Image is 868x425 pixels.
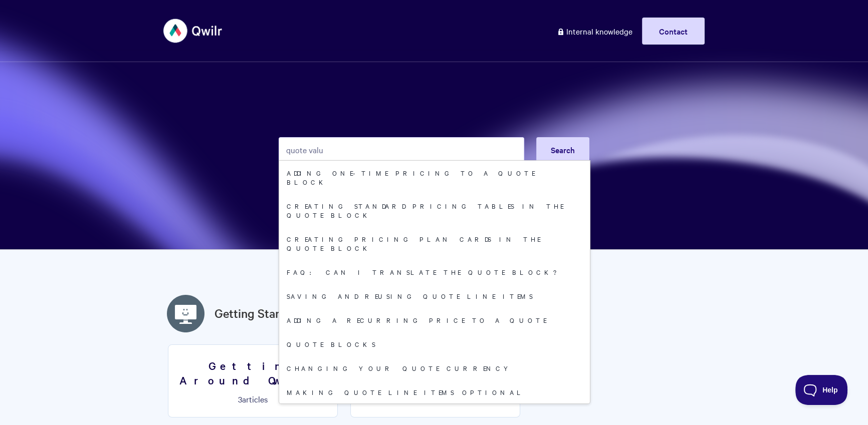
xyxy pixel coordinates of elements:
[549,18,640,45] a: Internal knowledge
[174,358,331,387] h3: Getting Around Qwilr
[279,332,590,356] a: Quote Blocks
[214,304,297,322] a: Getting Started
[279,161,590,194] a: Adding One-Time Pricing To A Quote Block
[795,375,848,405] iframe: Toggle Customer Support
[238,393,242,404] span: 3
[536,137,589,162] button: Search
[279,380,590,404] a: Making quote line items optional
[279,194,590,227] a: Creating standard pricing tables in the Quote Block
[279,308,590,332] a: Adding A Recurring Price To A Quote
[279,137,524,162] input: Search the knowledge base
[279,284,590,308] a: Saving and reusing quote line items
[168,344,338,417] a: Getting Around Qwilr 3articles
[279,356,590,380] a: Changing Your Quote Currency
[163,12,223,50] img: Qwilr Help Center
[279,260,590,284] a: FAQ: Can I translate the Quote Block?
[551,144,575,155] span: Search
[279,227,590,260] a: Creating pricing plan cards in the Quote Block
[642,18,705,45] a: Contact
[174,394,331,403] p: articles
